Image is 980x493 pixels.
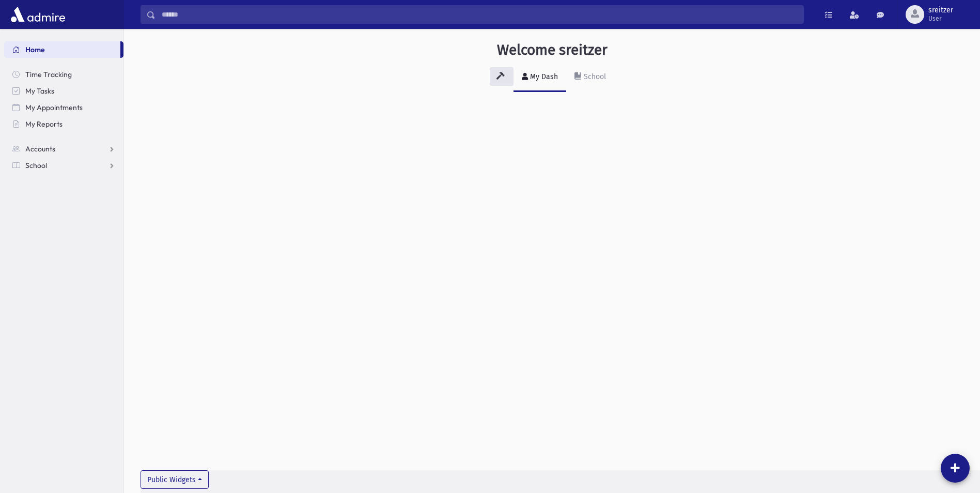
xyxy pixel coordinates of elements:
span: sreitzer [928,6,953,14]
span: My Tasks [25,86,54,96]
a: School [566,63,614,92]
a: School [4,157,123,174]
span: My Reports [25,119,63,129]
div: School [582,72,606,81]
input: Search [155,5,803,24]
a: Time Tracking [4,66,123,83]
span: Home [25,45,45,54]
a: Accounts [4,141,123,157]
a: My Appointments [4,99,123,116]
span: School [25,161,47,170]
a: Home [4,41,120,58]
button: Public Widgets [141,470,209,489]
span: Accounts [25,144,55,153]
span: Time Tracking [25,70,72,79]
a: My Tasks [4,83,123,99]
span: User [928,14,953,23]
span: My Appointments [25,103,83,112]
a: My Reports [4,116,123,132]
a: My Dash [514,63,566,92]
div: My Dash [528,72,558,81]
h3: Welcome sreitzer [497,41,608,59]
img: AdmirePro [8,4,68,25]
